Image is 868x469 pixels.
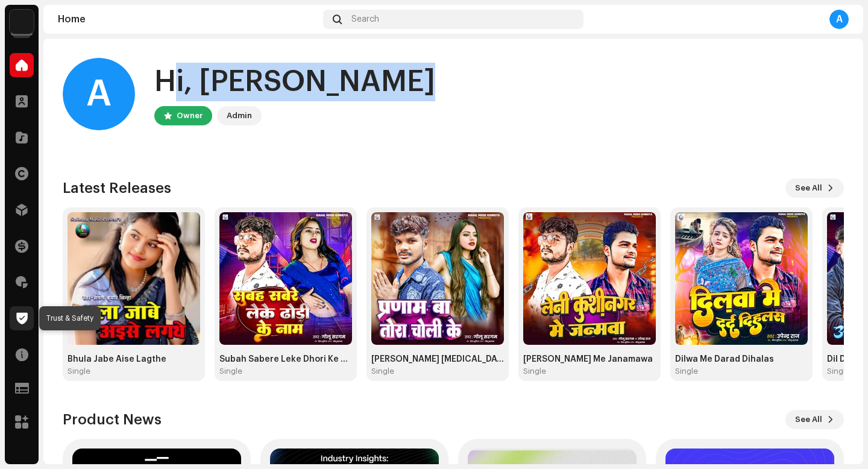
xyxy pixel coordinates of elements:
[523,367,546,376] div: Single
[523,354,656,364] div: [PERSON_NAME] Me Janamawa
[58,14,318,24] div: Home
[371,367,394,376] div: Single
[68,354,200,364] div: Bhula Jabe Aise Lagthe
[795,176,822,200] span: See All
[785,178,844,198] button: See All
[63,178,171,198] h3: Latest Releases
[63,58,135,130] div: A
[219,212,352,345] img: 391fdb25-ad00-476d-9c03-02b7e6cc8177
[523,212,656,345] img: 5124b270-c0b0-41f6-b535-2696cbf96507
[227,109,252,123] div: Admin
[795,408,822,432] span: See All
[675,212,808,345] img: 416a0d4a-0ab0-44a1-9cc0-5fe2fa47b6dc
[785,410,844,429] button: See All
[154,63,435,101] div: Hi, [PERSON_NAME]
[675,367,698,376] div: Single
[177,109,203,123] div: Owner
[829,10,849,29] div: A
[68,212,200,345] img: 7fa71934-bfa0-47b9-96e0-84dcedb9bfb4
[351,14,379,24] span: Search
[675,354,808,364] div: Dilwa Me Darad Dihalas
[219,354,352,364] div: Subah Sabere Leke Dhori Ke Nam
[219,367,242,376] div: Single
[10,10,34,34] img: 10d72f0b-d06a-424f-aeaa-9c9f537e57b6
[63,410,162,429] h3: Product News
[68,367,90,376] div: Single
[371,212,504,345] img: 5c527483-94a5-446d-8ef6-2d2167002dee
[371,354,504,364] div: [PERSON_NAME] [MEDICAL_DATA] Choli Ke
[827,367,850,376] div: Single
